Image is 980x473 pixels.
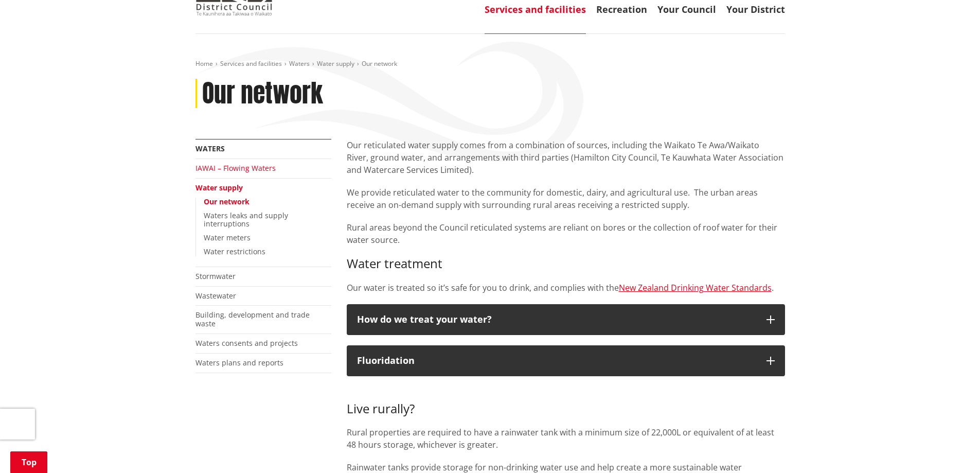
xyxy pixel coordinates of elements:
h3: Live rurally? [347,387,785,416]
p: Fluoridation [357,356,756,366]
p: Rural areas beyond the Council reticulated systems are reliant on bores or the collection of roof... [347,221,785,246]
p: Rural properties are required to have a rainwater tank with a minimum size of 22,000L or equivale... [347,426,785,451]
a: Services and facilities [485,3,586,15]
a: Your Council [657,3,716,15]
button: How do we treat your water? [347,304,785,335]
a: Building, development and trade waste [195,310,310,328]
button: Fluoridation [347,345,785,376]
a: IAWAI – Flowing Waters [195,163,276,173]
a: Our network [204,197,250,206]
a: Wastewater [195,291,236,301]
a: Waters leaks and supply interruptions [204,211,288,229]
p: Our reticulated water supply comes from a combination of sources, including the Waikato Te Awa/Wa... [347,139,785,176]
iframe: Messenger Launcher [933,430,970,467]
p: How do we treat your water? [357,314,756,325]
a: New Zealand Drinking Water Standards [619,282,772,293]
a: Water supply [195,183,243,192]
a: Water restrictions [204,247,265,256]
a: Top [10,451,47,473]
a: Home [195,59,213,68]
a: Waters [289,59,310,68]
p: Our water is treated so it’s safe for you to drink, and complies with the . [347,282,785,294]
a: Your District [726,3,785,15]
a: Services and facilities [220,59,282,68]
a: Recreation [596,3,647,15]
a: Waters consents and projects [195,338,298,348]
a: Water supply [317,59,354,68]
a: Water meters [204,233,251,242]
a: Waters plans and reports [195,358,283,367]
h3: Water treatment [347,256,785,271]
h1: Our network [202,79,323,109]
nav: breadcrumb [195,60,785,68]
span: Our network [362,59,397,68]
p: We provide reticulated water to the community for domestic, dairy, and agricultural use. The urba... [347,186,785,211]
a: Stormwater [195,271,236,281]
a: Waters [195,144,225,153]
